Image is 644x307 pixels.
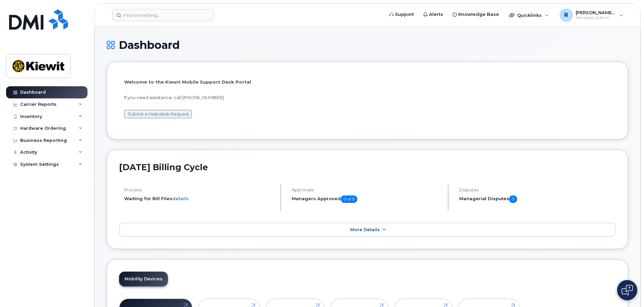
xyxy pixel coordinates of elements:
[107,39,628,51] h1: Dashboard
[128,111,189,117] a: Submit a Helpdesk Request
[119,162,616,172] h2: [DATE] Billing Cycle
[292,195,442,203] h5: Managers Approved
[341,195,357,203] span: 0 of 0
[124,94,611,101] p: If you need assistance, call [PHONE_NUMBER]
[509,195,517,203] span: 0
[124,79,611,85] p: Welcome to the Kiewit Mobile Support Desk Portal
[350,227,380,232] span: More Details
[172,196,189,201] a: details
[459,187,616,192] h4: Disputes
[459,195,616,203] h5: Managerial Disputes
[124,195,275,202] li: Waiting for Bill Files
[292,187,442,192] h4: Approvals
[621,285,633,296] img: Open chat
[124,110,192,118] button: Submit a Helpdesk Request
[124,187,275,192] h4: Process
[119,272,168,286] a: Mobility Devices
